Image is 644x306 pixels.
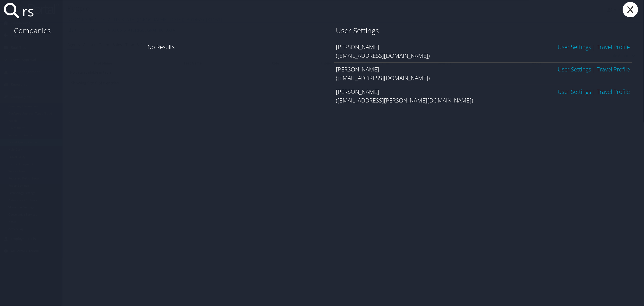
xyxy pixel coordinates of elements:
a: User Settings [558,88,591,96]
a: User Settings [558,43,591,51]
div: ([EMAIL_ADDRESS][DOMAIN_NAME]) [336,51,630,60]
div: ([EMAIL_ADDRESS][PERSON_NAME][DOMAIN_NAME]) [336,96,630,105]
span: | [591,43,597,51]
a: View OBT Profile [597,88,630,96]
div: ([EMAIL_ADDRESS][DOMAIN_NAME]) [336,74,630,82]
h1: Companies [14,25,308,36]
h1: User Settings [336,25,630,36]
div: No Results [12,40,311,54]
a: User Settings [558,65,591,73]
a: View OBT Profile [597,43,630,51]
span: [PERSON_NAME] [336,43,379,51]
a: View OBT Profile [597,65,630,73]
span: | [591,65,597,73]
span: | [591,88,597,96]
span: [PERSON_NAME] [336,88,379,96]
span: [PERSON_NAME] [336,65,379,73]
